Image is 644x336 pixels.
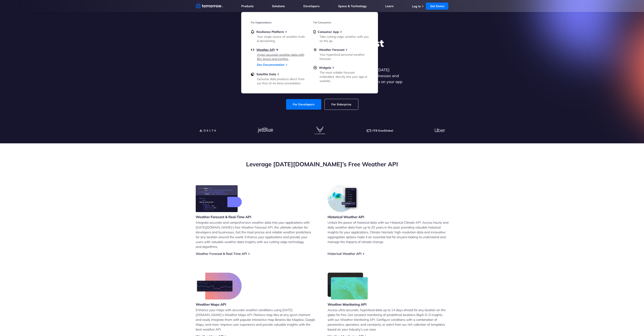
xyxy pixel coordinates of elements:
[313,48,368,60] a: Weather ForecastYour hyperlocal personal weather forecast.
[313,30,368,42] a: Consumer AppTake cutting-edge weather with you on the go.
[251,72,254,76] img: satellite-data-menu.png
[313,48,317,52] img: sun.svg
[241,67,403,91] p: Get reliable and precise weather data through our free API. Count on [DATE][DOMAIN_NAME] for quic...
[257,77,306,85] div: Exclusive data products direct from our first-of-its-kind constellation
[303,4,320,8] a: Developers
[241,37,403,62] h1: Explore the World’s Best Weather API
[319,66,331,70] span: Widgets
[251,30,306,42] a: Resilience PlatformYour single source of weather truth & decisioning.
[338,4,367,8] a: Space & Technology
[251,72,306,85] a: Satellite DataExclusive data products direct from our first-of-its-kind constellation
[325,99,358,110] a: For Enterprise
[320,70,369,83] div: The most reliable forecast embedded directly into your app or website.
[272,4,285,8] a: Solutions
[328,308,449,332] p: Access ultra-accurate, hyperlocal data up to 14 days ahead for any location on the globe for free...
[328,252,361,256] a: Historical Weather API
[313,66,317,70] img: plus-circle.svg
[251,48,254,52] img: api.svg
[257,35,306,43] div: Your single source of weather truth & decisioning.
[286,99,321,110] a: For Developers
[320,35,369,43] div: Take cutting-edge weather with you on the go.
[328,302,368,307] h3: Weather Monitoring API
[196,215,251,219] h3: Weather Forecast & Real-Time API
[313,30,316,34] img: mobile.svg
[257,52,306,61] div: Hyper-accurate weather data with 80+ layers and insights.
[318,30,339,34] span: Consumer App
[313,66,368,82] a: WidgetsThe most reliable forecast embedded directly into your app or website.
[328,220,449,244] p: Unlock the power of historical data with our Historical Climate API. Access hourly and daily weat...
[426,3,448,10] a: Get Demo
[251,30,254,34] img: bell.svg
[256,72,276,76] span: Satellite Data
[256,30,284,34] span: Resilience Platform
[319,48,344,52] span: Weather Forecast
[196,160,449,168] h2: Leverage [DATE][DOMAIN_NAME]’s Free Weather API
[196,302,242,307] h3: Weather Maps API
[320,52,369,61] div: Your hyperlocal personal weather forecast.
[256,48,275,52] span: Weather API
[196,308,317,332] p: Enhance your maps with accurate weather conditions using [DATE][DOMAIN_NAME]’s Weather Maps API. ...
[196,252,247,256] a: Weather Forecast & Real-Time API
[241,4,254,8] a: Products
[313,21,368,24] h3: For Consumers
[251,48,306,60] a: Weather APIHyper-accurate weather data with 80+ layers and insights.
[385,4,394,8] a: Learn
[196,220,317,249] p: Integrate accurate and comprehensive weather data into your applications with [DATE][DOMAIN_NAME]...
[412,4,420,8] a: Log In
[251,21,306,24] h3: For Organizations
[196,3,223,9] a: Home link
[328,215,364,219] h3: Historical Weather API
[257,63,284,67] a: See Documentation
